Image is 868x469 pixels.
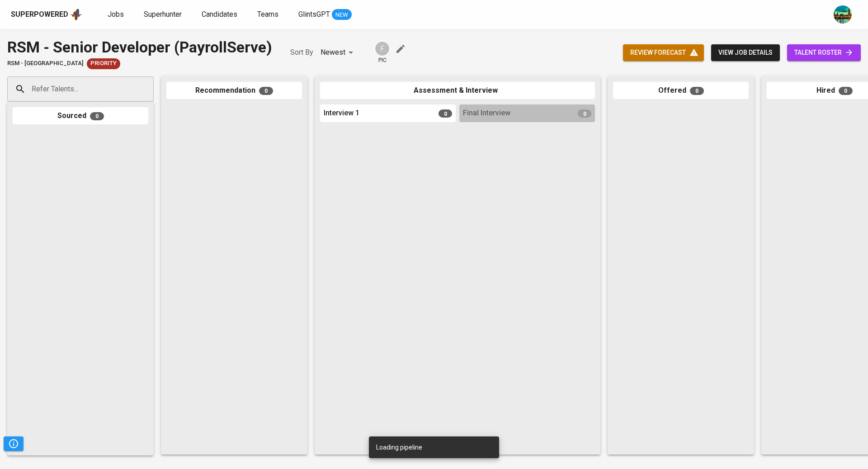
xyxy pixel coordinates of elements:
span: Final Interview [463,108,510,118]
div: Superpowered [11,9,68,20]
div: Assessment & Interview [320,82,595,99]
a: talent roster [787,44,861,61]
span: view job details [718,47,773,58]
span: Teams [257,10,278,19]
a: Superpoweredapp logo [11,8,82,21]
span: 0 [578,109,591,118]
span: Priority [87,59,120,68]
div: Offered [613,82,749,99]
span: 0 [839,87,853,95]
img: app logo [70,8,82,21]
img: a5d44b89-0c59-4c54-99d0-a63b29d42bd3.jpg [834,5,852,24]
span: review forecast [630,47,697,58]
button: Open [149,88,151,90]
a: Jobs [108,9,126,20]
div: Sourced [13,107,148,125]
span: talent roster [794,47,854,58]
button: view job details [711,44,780,61]
div: pic [374,41,390,64]
a: GlintsGPT NEW [298,9,352,20]
span: NEW [332,10,352,19]
div: New Job received from Demand Team [87,58,120,69]
span: 0 [439,109,452,118]
span: Superhunter [144,10,182,19]
p: Sort By [290,47,313,58]
span: 0 [690,87,704,95]
a: Superhunter [144,9,184,20]
span: 0 [259,87,273,95]
a: Teams [257,9,280,20]
span: Candidates [202,10,237,19]
p: Newest [321,47,345,58]
span: Interview 1 [324,108,359,118]
span: Jobs [108,10,124,19]
span: GlintsGPT [298,10,330,19]
div: Newest [321,44,356,61]
div: Recommendation [166,82,302,99]
span: 0 [90,112,104,120]
div: Loading pipeline [376,439,422,455]
button: Pipeline Triggers [4,436,24,451]
span: RSM - [GEOGRAPHIC_DATA] [7,59,83,68]
a: Candidates [202,9,239,20]
button: review forecast [623,44,704,61]
div: F [374,41,390,57]
div: RSM - Senior Developer (PayrollServe) [7,36,272,58]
